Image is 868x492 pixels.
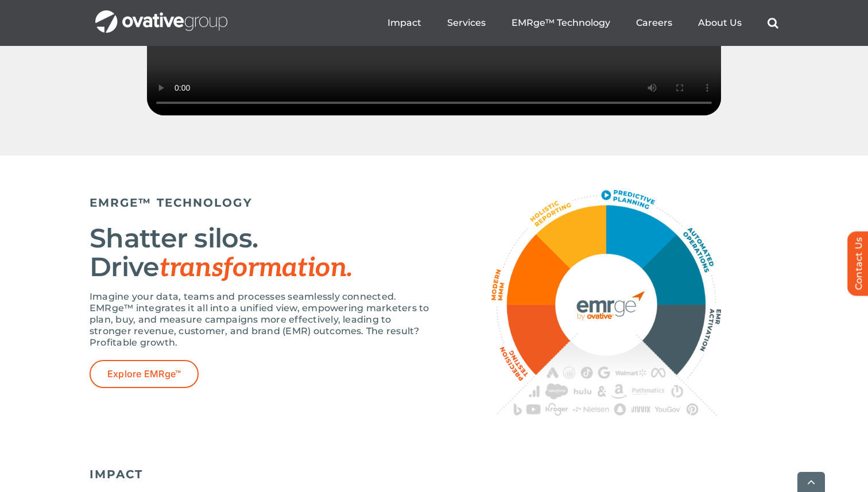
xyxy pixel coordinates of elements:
[768,17,778,29] a: Search
[511,17,610,29] a: EMRge™ Technology
[90,168,189,209] span: This is
[387,5,778,41] nav: Menu
[90,360,199,388] a: Explore EMRge™
[447,17,486,29] a: Services
[90,224,434,282] h2: Shatter silos. Drive
[698,17,742,29] a: About Us
[491,190,721,416] img: Home – EMRge
[160,252,352,284] span: transformation.
[90,467,778,481] h5: IMPACT
[95,9,227,20] a: OG_Full_horizontal_WHT
[636,17,672,29] a: Careers
[107,369,181,379] span: Explore EMRge™
[387,17,421,29] a: Impact
[90,196,434,210] h5: EMRGE™ TECHNOLOGY
[90,291,434,348] p: Imagine your data, teams and processes seamlessly connected. EMRge™ integrates it all into a unif...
